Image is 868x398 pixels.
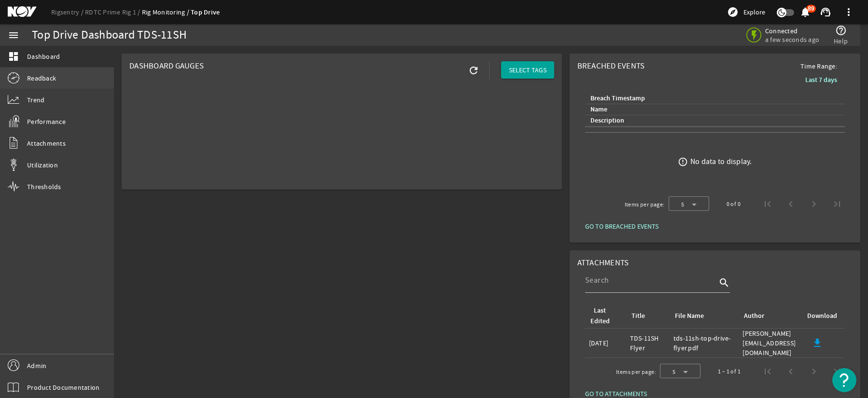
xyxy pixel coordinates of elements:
[27,52,60,61] span: Dashboard
[630,333,666,353] div: TDS-11SH Flyer
[832,368,856,392] button: Open Resource Center
[27,160,58,170] span: Utilization
[820,6,831,18] mat-icon: support_agent
[32,30,187,40] div: Top Drive Dashboard TDS-11SH
[834,36,848,46] span: Help
[631,311,645,321] div: Title
[27,95,44,105] span: Trend
[585,274,716,286] input: Search
[8,29,19,41] mat-icon: menu
[835,25,847,36] mat-icon: help_outline
[799,6,811,18] mat-icon: notifications
[742,311,794,321] div: Author
[577,218,666,235] button: GO TO BREACHED EVENTS
[800,7,810,17] button: 89
[590,305,610,327] div: Last Edited
[727,199,741,209] div: 0 of 0
[589,338,622,348] div: [DATE]
[805,75,837,84] b: Last 7 days
[727,6,739,18] mat-icon: explore
[678,157,688,167] mat-icon: error_outline
[616,367,656,377] div: Items per page:
[589,93,837,104] div: Breach Timestamp
[8,51,19,62] mat-icon: dashboard
[585,221,658,231] span: GO TO BREACHED EVENTS
[27,117,66,126] span: Performance
[142,8,191,16] a: Rig Monitoring
[501,61,554,79] button: SELECT TAGS
[590,104,607,115] div: Name
[27,361,46,371] span: Admin
[129,61,204,71] span: Dashboard Gauges
[589,305,618,327] div: Last Edited
[812,337,823,349] mat-icon: file_download
[577,258,629,268] span: Attachments
[590,93,645,104] div: Breach Timestamp
[51,8,85,16] a: Rigsentry
[191,8,220,17] a: Top Drive
[27,138,66,148] span: Attachments
[85,8,142,16] a: RDTC Prime Rig 1
[744,311,764,321] div: Author
[577,61,645,71] span: Breached Events
[673,311,731,321] div: File Name
[743,7,765,17] span: Explore
[630,311,662,321] div: Title
[27,383,99,392] span: Product Documentation
[793,61,845,71] span: Time Range:
[723,4,769,20] button: Explore
[675,311,704,321] div: File Name
[27,73,56,83] span: Readback
[590,115,624,126] div: Description
[807,311,837,321] div: Download
[765,35,819,44] span: a few seconds ago
[718,367,741,376] div: 1 – 1 of 1
[837,0,860,24] button: more_vert
[742,329,798,357] div: [PERSON_NAME][EMAIL_ADDRESS][DOMAIN_NAME]
[798,71,845,88] button: Last 7 days
[468,65,479,76] mat-icon: refresh
[765,27,819,35] span: Connected
[625,200,665,209] div: Items per page:
[27,182,61,192] span: Thresholds
[509,65,546,75] span: SELECT TAGS
[589,104,837,115] div: Name
[673,333,735,353] div: tds-11sh-top-drive-flyer.pdf
[690,157,752,166] div: No data to display.
[718,277,730,288] i: search
[589,115,837,126] div: Description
